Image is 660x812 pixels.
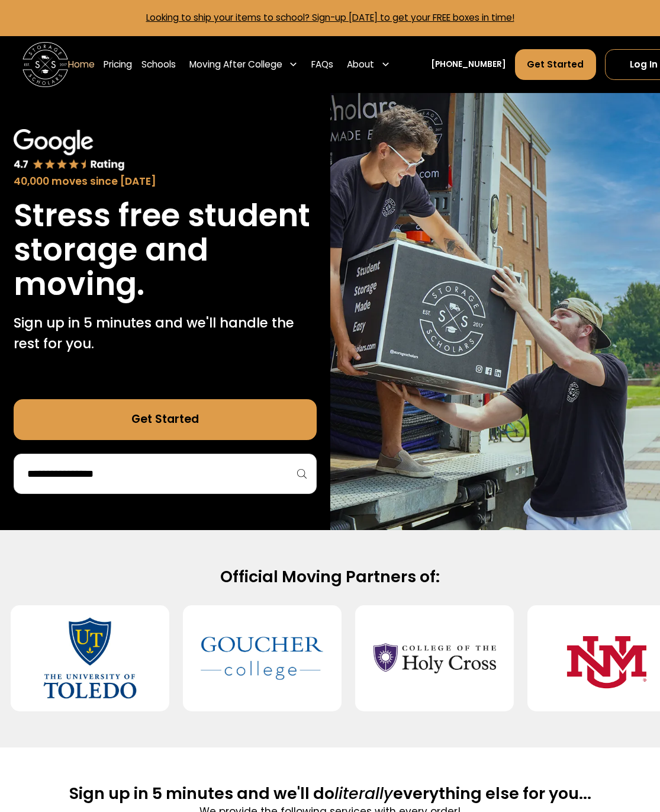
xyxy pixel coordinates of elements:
[374,614,496,702] img: College of the Holy Cross
[343,49,395,81] div: About
[22,42,68,88] img: Storage Scholars main logo
[22,42,68,88] a: home
[33,567,627,588] h2: Official Moving Partners of:
[515,49,595,80] a: Get Started
[28,614,151,702] img: University of Toledo
[334,782,393,804] span: literally
[14,399,317,440] a: Get Started
[104,49,132,81] a: Pricing
[69,784,591,804] h2: Sign up in 5 minutes and we'll do everything else for you...
[201,614,323,702] img: Goucher College
[141,49,176,81] a: Schools
[189,58,282,72] div: Moving After College
[14,313,317,354] p: Sign up in 5 minutes and we'll handle the rest for you.
[347,58,374,72] div: About
[431,59,506,70] a: [PHONE_NUMBER]
[14,174,317,190] div: 40,000 moves since [DATE]
[311,49,333,81] a: FAQs
[14,129,125,172] img: Google 4.7 star rating
[146,11,514,24] a: Looking to ship your items to school? Sign-up [DATE] to get your FREE boxes in time!
[14,198,317,301] h1: Stress free student storage and moving.
[68,49,95,81] a: Home
[185,49,302,81] div: Moving After College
